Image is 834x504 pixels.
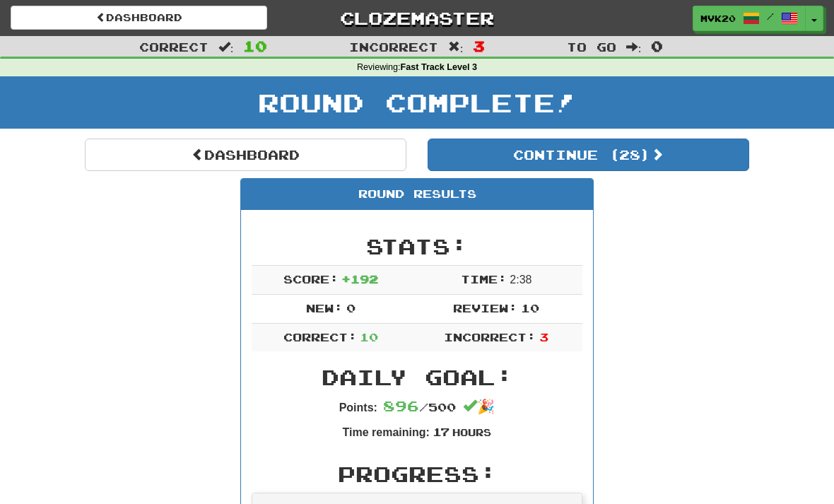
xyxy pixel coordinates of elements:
[401,62,478,72] strong: Fast Track Level 3
[461,272,507,286] span: Time:
[700,12,736,25] span: mvk20
[252,462,582,486] h2: Progress:
[539,330,548,344] span: 3
[626,41,642,53] span: :
[521,301,539,315] span: 10
[651,37,663,54] span: 0
[349,40,438,54] span: Incorrect
[360,330,378,344] span: 10
[252,235,582,258] h2: Stats:
[346,301,356,315] span: 0
[452,426,491,438] small: Hours
[139,40,208,54] span: Correct
[85,139,406,171] a: Dashboard
[453,301,517,315] span: Review:
[433,425,450,438] span: 17
[283,330,357,344] span: Correct:
[510,274,531,286] span: 2 : 38
[767,11,774,21] span: /
[5,88,829,117] h1: Round Complete!
[288,6,545,30] a: Clozemaster
[243,37,267,54] span: 10
[218,41,234,53] span: :
[693,6,806,31] a: mvk20 /
[567,40,616,54] span: To go
[343,426,430,438] strong: Time remaining:
[306,301,343,315] span: New:
[11,6,267,30] a: Dashboard
[428,139,749,171] button: Continue (28)
[473,37,485,54] span: 3
[383,397,419,414] span: 896
[444,330,536,344] span: Incorrect:
[463,399,495,414] span: 🎉
[339,402,377,414] strong: Points:
[383,400,456,414] span: / 500
[241,179,593,210] div: Round Results
[341,272,378,286] span: + 192
[448,41,464,53] span: :
[252,365,582,389] h2: Daily Goal:
[283,272,339,286] span: Score:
